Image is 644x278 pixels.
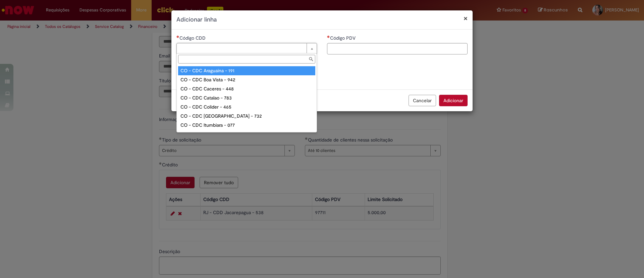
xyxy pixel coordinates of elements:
[178,75,315,84] div: CO - CDC Boa Vista - 942
[177,65,317,132] ul: Código CDD
[178,112,315,121] div: CO - CDC [GEOGRAPHIC_DATA] - 732
[178,130,315,139] div: CO - CDC Rio Branco - 572
[178,66,315,75] div: CO - CDC Araguaina - 191
[178,84,315,93] div: CO - CDC Caceres - 448
[178,103,315,112] div: CO - CDC Colider - 465
[178,121,315,130] div: CO - CDC Itumbiara - 077
[178,93,315,103] div: CO - CDC Catalao - 783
